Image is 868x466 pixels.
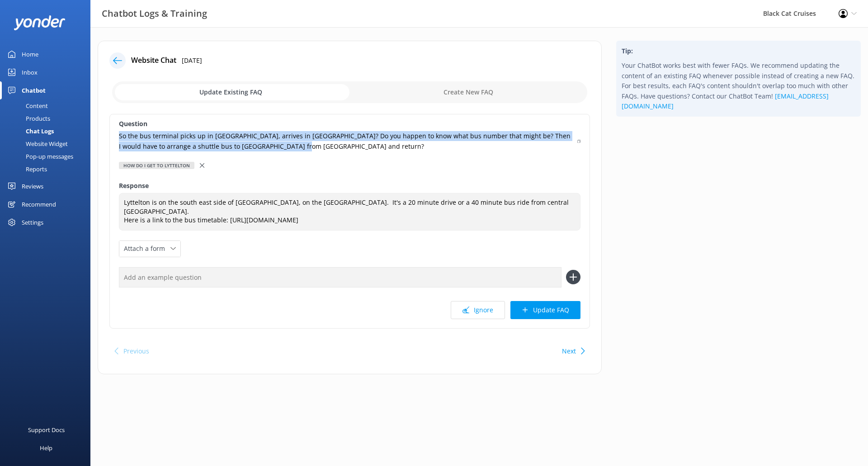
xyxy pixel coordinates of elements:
textarea: Lyttelton is on the south east side of [GEOGRAPHIC_DATA], on the [GEOGRAPHIC_DATA]. It's a 20 min... [119,193,580,231]
div: Products [5,112,50,125]
div: Settings [22,213,43,231]
button: Next [562,342,576,360]
div: How do I get to Lyttelton [119,162,194,169]
div: Help [40,439,52,457]
input: Add an example question [119,267,561,287]
p: [DATE] [182,56,202,66]
a: Products [5,112,90,125]
button: Update FAQ [510,301,580,319]
div: Pop-up messages [5,150,73,163]
div: Content [5,99,48,112]
p: Your ChatBot works best with fewer FAQs. We recommend updating the content of an existing FAQ whe... [622,61,855,111]
a: Chat Logs [5,125,90,137]
label: Response [119,181,580,191]
div: Recommend [22,195,56,213]
div: Reports [5,163,47,175]
label: Question [119,119,580,129]
div: Support Docs [28,421,65,439]
a: Reports [5,163,90,175]
h4: Website Chat [131,55,176,66]
div: Reviews [22,177,43,195]
div: Chatbot [22,81,46,99]
span: Attach a form [124,244,170,254]
img: yonder-white-logo.png [14,15,66,30]
button: Ignore [451,301,505,319]
a: Website Widget [5,137,90,150]
div: Website Widget [5,137,68,150]
div: Chat Logs [5,125,54,137]
a: [EMAIL_ADDRESS][DOMAIN_NAME] [622,92,829,110]
a: Pop-up messages [5,150,90,163]
h3: Chatbot Logs & Training [102,6,207,21]
p: So the bus terminal picks up in [GEOGRAPHIC_DATA], arrives in [GEOGRAPHIC_DATA]? Do you happen to... [119,131,572,151]
h4: Tip: [622,46,855,56]
div: Inbox [22,63,38,81]
a: Content [5,99,90,112]
div: Home [22,45,38,63]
